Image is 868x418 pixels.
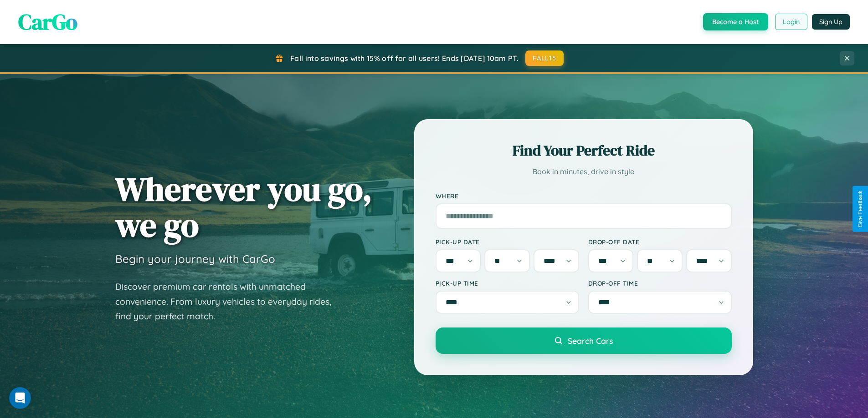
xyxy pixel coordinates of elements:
span: Search Cars [568,336,613,346]
button: Sign Up [812,14,850,30]
h1: Wherever you go, we go [115,171,372,243]
p: Discover premium car rentals with unmatched convenience. From luxury vehicles to everyday rides, ... [115,279,343,324]
div: Give Feedback [857,191,863,227]
button: Login [775,14,807,30]
label: Drop-off Time [588,279,732,287]
label: Drop-off Date [588,238,732,246]
label: Pick-up Date [436,238,579,246]
h3: Begin your journey with CarGo [115,252,275,266]
button: Search Cars [436,327,732,354]
p: Book in minutes, drive in style [436,165,732,178]
h2: Find Your Perfect Ride [436,141,732,161]
span: CarGo [18,7,77,37]
button: FALL15 [525,50,564,66]
label: Pick-up Time [436,279,579,287]
span: Fall into savings with 15% off for all users! Ends [DATE] 10am PT. [290,54,519,63]
iframe: Intercom live chat [9,387,31,409]
label: Where [436,192,732,200]
button: Become a Host [703,13,768,30]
